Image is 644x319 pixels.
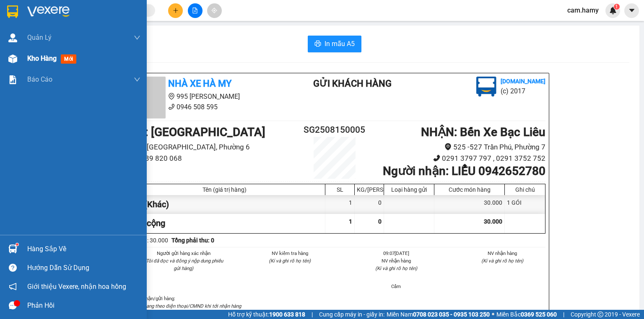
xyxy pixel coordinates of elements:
img: logo.jpg [476,77,496,97]
strong: 1900 633 818 [269,311,305,318]
div: 0 [355,195,384,214]
li: (c) 2017 [501,86,545,96]
i: (Kí và ghi rõ họ tên) [375,265,417,271]
li: 995 [PERSON_NAME] [124,91,280,102]
b: [DOMAIN_NAME] [501,78,545,85]
span: plus [173,8,179,13]
div: (TT) (Khác) [124,195,325,214]
span: aim [211,8,217,13]
span: mới [61,54,76,64]
span: question-circle [9,264,17,272]
span: cam.hamy [561,5,605,15]
span: down [134,34,140,41]
b: GỬI : [GEOGRAPHIC_DATA] [4,52,145,66]
i: Vui lòng mang theo điện thoại/CMND khi tới nhận hàng [124,303,241,309]
span: Miền Nam [387,310,490,319]
button: file-add [188,3,203,18]
button: plus [168,3,183,18]
span: Báo cáo [27,74,52,85]
b: Tổng phải thu: 0 [171,237,214,244]
span: 30.000 [484,218,502,225]
button: aim [207,3,222,18]
li: NV nhận hàng [460,250,546,257]
span: environment [48,20,55,27]
span: notification [9,283,17,291]
img: icon-new-feature [609,7,617,14]
span: Hỗ trợ kỹ thuật: [228,310,305,319]
button: caret-down [624,3,639,18]
h2: SG2508150005 [299,123,370,137]
div: 1 GÓI [505,195,545,214]
li: 525 -527 Trần Phú, Phường 7 [370,141,545,153]
span: 1 [349,218,352,225]
i: (Kí và ghi rõ họ tên) [481,258,523,264]
div: 1 [325,195,355,214]
b: Nhà Xe Hà My [48,5,112,16]
img: warehouse-icon [8,244,17,253]
li: 09:07[DATE] [353,250,439,257]
span: Cung cấp máy in - giấy in: [319,310,384,319]
span: file-add [192,8,198,13]
b: Nhà Xe Hà My [168,78,231,89]
li: 0946 508 595 [124,102,280,112]
span: down [134,76,140,83]
b: Người nhận : LIỂU 0942652780 [383,164,545,178]
sup: 1 [16,243,18,246]
sup: 1 [614,4,620,10]
b: NHẬN : Bến Xe Bạc Liêu [421,125,545,139]
span: Giới thiệu Vexere, nhận hoa hồng [27,281,126,292]
strong: 0708 023 035 - 0935 103 250 [413,311,490,318]
span: ⚪️ [492,313,494,316]
div: Phản hồi [27,299,140,312]
b: GỬI : [GEOGRAPHIC_DATA] [124,125,265,139]
li: Cẩm [353,283,439,290]
span: | [312,310,313,319]
strong: 0369 525 060 [521,311,557,318]
img: warehouse-icon [8,33,17,42]
div: KG/[PERSON_NAME] [357,186,382,193]
span: message [9,301,17,309]
span: Kho hàng [27,54,57,62]
img: logo-vxr [7,5,18,18]
span: copyright [597,311,603,317]
li: 0291 3797 797 , 0291 3752 752 [370,153,545,164]
span: caret-down [628,7,636,14]
li: 0946 508 595 [4,29,160,39]
span: phone [168,103,175,110]
span: Quản Lý [27,32,52,43]
li: 974 [GEOGRAPHIC_DATA], Phường 6 [124,141,299,153]
i: (Kí và ghi rõ họ tên) [269,258,311,264]
span: printer [314,40,321,48]
span: | [563,310,564,319]
img: solution-icon [8,75,17,84]
div: Tên (giá trị hàng) [126,186,323,193]
span: 0 [378,218,382,225]
span: Miền Bắc [496,310,557,319]
i: (Tôi đã đọc và đồng ý nộp dung phiếu gửi hàng) [144,258,223,271]
div: 30.000 [434,195,505,214]
div: SL [327,186,352,193]
li: 02839 820 068 [124,153,299,164]
span: In mẫu A5 [325,39,355,49]
li: NV kiểm tra hàng [247,250,333,257]
span: environment [168,93,175,100]
div: Cước món hàng [436,186,502,193]
li: NV nhận hàng [353,257,439,265]
li: 995 [PERSON_NAME] [4,18,160,29]
div: Hàng sắp về [27,243,140,255]
span: 1 [615,4,618,10]
button: printerIn mẫu A5 [308,36,361,52]
b: Gửi khách hàng [313,78,392,89]
span: phone [48,31,55,37]
div: Loại hàng gửi [386,186,432,193]
div: Ghi chú [507,186,543,193]
span: environment [444,143,452,150]
div: Hướng dẫn sử dụng [27,262,140,274]
img: warehouse-icon [8,54,17,63]
span: phone [433,154,440,162]
li: Người gửi hàng xác nhận [140,250,227,257]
